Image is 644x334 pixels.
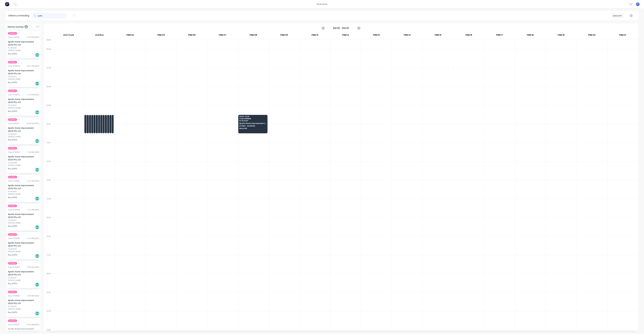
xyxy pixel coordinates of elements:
span: 29 CORYMBIA PL (STORE) [97,125,97,127]
div: FNM 10 [299,33,330,39]
div: Apollo Home Improvement (QLD) Pty Ltd [8,270,39,276]
div: Del [35,81,39,86]
div: 17:00 [44,253,53,272]
div: [PERSON_NAME] [8,78,39,80]
div: 10:00 [44,122,53,141]
span: # 189894 [101,118,101,119]
div: 04:41 PM [DATE] [27,65,39,67]
span: Req. [DATE] [8,311,17,314]
div: 21:00 [44,328,53,331]
div: 18:00 [44,272,53,291]
div: Order # 189911 [8,122,20,125]
span: Req. [DATE] [8,53,17,55]
div: PO #20365 [8,47,17,49]
div: 2nd Run [84,33,115,39]
span: # 189633 [108,118,108,119]
span: Req. [DATE] [8,110,17,112]
div: 13:00 [44,178,53,197]
div: Apollo Home Improvement (QLD) Pty Ltd [8,184,39,190]
span: 09:30 [108,116,108,117]
div: 04:38 PM [DATE] [27,122,39,125]
span: 2nd Run [8,147,17,150]
div: FNM 12 [330,33,361,39]
div: PO #20351 [8,219,17,222]
div: FNM 21 [607,33,638,39]
div: Apollo Home Improvement (QLD) Pty Ltd [8,98,39,104]
span: Req. [DATE] [8,196,17,199]
div: 11:41 AM [DATE] [27,180,39,182]
span: Req. [DATE] [8,139,17,141]
div: PO #20322 [8,75,17,78]
div: [PERSON_NAME] [8,135,39,138]
span: [PERSON_NAME] [101,128,101,129]
div: Del [35,168,39,172]
div: PO #20347 [8,277,17,279]
div: Del [35,139,39,143]
div: 09:00 [44,104,53,122]
div: FNM 14 [392,33,422,39]
span: F1 [637,3,639,5]
img: Factory [5,2,9,6]
div: [PERSON_NAME] [8,107,39,109]
div: Order # 189907 [8,180,20,182]
div: Apollo Home Improvement (QLD) Pty Ltd [8,69,39,75]
div: FNM 17 [484,33,515,39]
div: Order # 189903 [8,237,20,240]
div: FNM 06 [177,33,207,39]
span: 29 CORYMBIA PL (STORE) [101,125,101,127]
span: 2nd Run [8,61,17,63]
span: Delivery backlog [8,25,23,28]
span: 2nd Run [8,118,17,121]
div: Order # 189916 [8,65,20,67]
span: Apollo Home Improvement (QLD) Pty Ltd [101,122,101,124]
div: [PERSON_NAME] [8,308,39,310]
span: 39 [25,25,28,28]
div: FNM 19 [546,33,576,39]
div: FNM 13 [361,33,392,39]
div: PO #20349 [8,190,17,193]
div: ACA Truck [53,33,84,39]
div: Apollo Home Improvement (QLD) Pty Ltd [8,241,39,247]
div: 19:00 [44,291,53,309]
div: Del [35,254,39,258]
div: Apollo Home Improvement (QLD) Pty Ltd [8,40,39,46]
div: Del [35,196,39,201]
div: 11:32 AM [DATE] [27,209,39,211]
div: 07:00 [44,66,53,85]
span: Req. [DATE] [8,282,17,285]
span: # 188890 [97,118,97,119]
div: FNM 16 [453,33,484,39]
div: 12:23 PM [DATE] [27,93,39,96]
div: Apollo Home Improvement (QLD) Pty Ltd [8,328,39,333]
div: 15:00 [44,216,53,235]
div: Order # 189909 [8,151,20,153]
div: 11:26 AM [DATE] [27,237,39,240]
div: Delivery scheduling [6,11,32,20]
button: Vehicle [611,13,624,18]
